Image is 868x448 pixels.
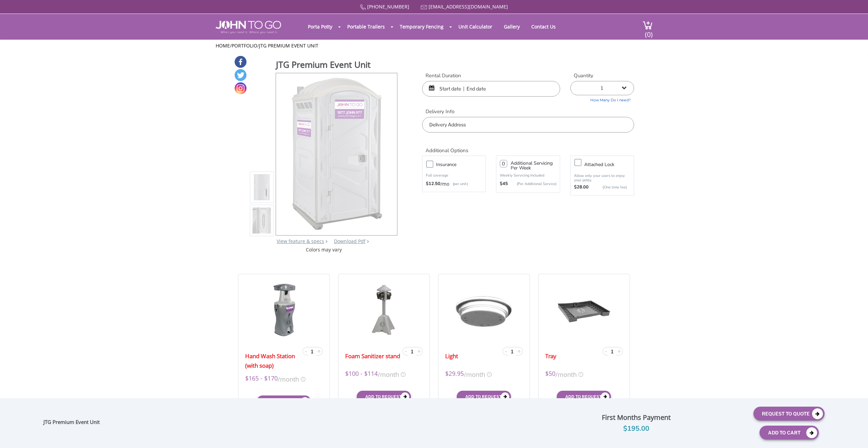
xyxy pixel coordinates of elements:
span: /month [378,369,399,379]
button: Request To Quote [753,407,825,421]
span: - [605,347,607,355]
a: Temporary Fencing [395,20,449,33]
a: Home [216,42,230,49]
span: $50 [545,369,555,379]
img: Product [253,107,271,267]
span: (0) [645,24,653,39]
span: /month [278,374,299,384]
button: Add to request [357,391,411,403]
span: - [305,347,307,355]
a: Download Pdf [334,238,366,244]
label: Delivery Info [422,108,634,115]
strong: $12.50 [426,181,440,187]
span: - [405,347,407,355]
img: Product [285,73,388,233]
a: [PHONE_NUMBER] [367,3,409,10]
img: 19 [369,283,399,337]
img: Mail [421,5,427,9]
a: Unit Calculator [453,20,497,33]
a: Twitter [235,69,246,81]
a: Light [445,351,458,361]
span: $165 - $170 [245,374,278,384]
h3: Additional Servicing Per Week [511,161,556,170]
a: Portfolio [232,42,257,49]
span: /month [555,369,577,379]
h2: Additional Options [422,139,634,154]
img: Product [253,141,271,300]
a: Porta Potty [303,20,337,33]
input: Delivery Address [422,117,634,133]
div: $195.00 [524,423,748,434]
h3: Attached lock [584,160,637,169]
a: Hand Wash Station (with soap) [245,351,301,370]
img: chevron.png [367,240,369,243]
img: icon [401,372,406,377]
button: Add to request [557,391,611,403]
p: (Per Additional Service) [508,181,556,186]
img: right arrow icon [325,240,328,243]
span: + [417,347,421,355]
ul: / / [216,42,653,49]
button: Add to request [457,391,511,403]
a: Contact Us [526,20,561,33]
p: (per unit) [449,181,468,187]
input: 0 [500,160,507,167]
a: JTG Premium Event Unit [259,42,318,49]
div: JTG Premium Event Unit [43,419,103,428]
div: Colors may vary [250,246,398,253]
a: Tray [545,351,556,361]
div: /mo [426,181,482,187]
img: icon [301,377,305,382]
label: Quantity [570,72,634,79]
span: - [505,347,507,355]
strong: $28.00 [574,184,589,191]
label: Rental Duration [422,72,560,79]
a: Foam Sanitizer stand [345,351,400,361]
img: 19 [557,283,611,337]
span: $100 - $114 [345,369,378,379]
button: Add To Cart [759,426,819,440]
p: {One time fee} [592,184,627,191]
img: icon [578,372,583,377]
a: Facebook [235,56,246,68]
button: Add to request [257,395,311,407]
img: 19 [445,283,523,337]
p: Allow only your users to enjoy your potty. [574,174,630,182]
a: View feature & specs [277,238,324,244]
img: cart a [643,21,653,30]
img: 19 [266,283,302,337]
button: Live Chat [841,421,868,448]
p: Weekly Servicing Included [500,173,556,178]
span: + [617,347,621,355]
p: Full coverage [426,172,482,179]
a: Portable Trailers [342,20,390,33]
img: JOHN to go [216,21,281,34]
img: icon [487,372,492,377]
span: + [317,347,321,355]
a: How Many Do I need? [570,95,634,103]
a: Instagram [235,82,246,94]
span: /month [464,369,485,379]
span: + [517,347,521,355]
strong: $45 [500,181,508,187]
input: Start date | End date [422,81,560,97]
h1: JTG Premium Event Unit [276,59,398,72]
div: First Months Payment [524,412,748,423]
a: Gallery [499,20,525,33]
span: $29.95 [445,369,464,379]
a: [EMAIL_ADDRESS][DOMAIN_NAME] [429,3,508,10]
h3: Insurance [436,160,489,169]
img: Call [360,4,366,10]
